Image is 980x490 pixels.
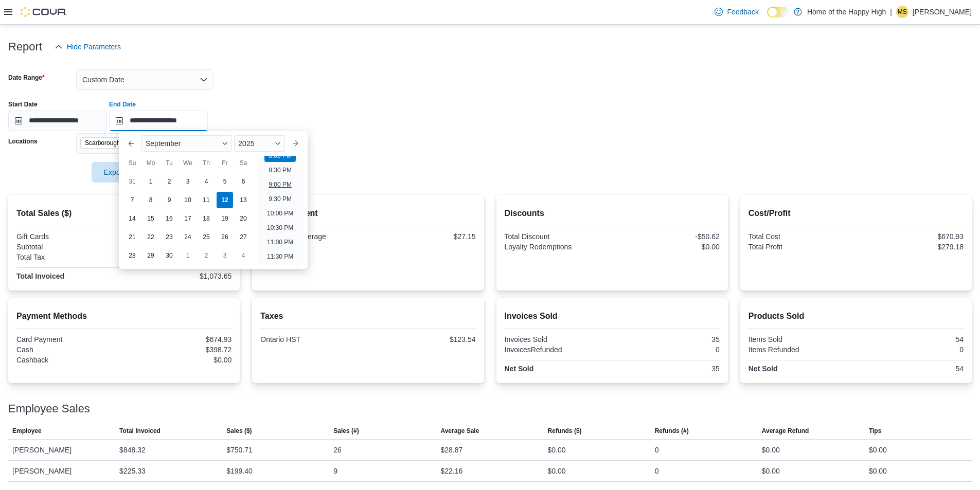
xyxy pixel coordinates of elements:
div: $22.16 [440,465,462,477]
div: $28.87 [440,444,462,456]
div: Th [198,155,215,171]
strong: Net Sold [505,365,534,373]
div: $0.00 [548,444,566,456]
div: Fr [217,155,233,171]
li: 9:30 PM [264,193,296,205]
span: September [146,139,181,148]
li: 11:00 PM [263,236,297,248]
ul: Time [257,156,304,265]
div: 54 [858,365,964,373]
div: Items Sold [749,335,854,343]
div: 54 [858,335,964,343]
div: day-17 [180,210,196,227]
strong: Total Invoiced [16,272,64,280]
div: 0 [614,346,720,354]
div: Loyalty Redemptions [505,243,610,251]
li: 10:00 PM [263,207,297,220]
div: day-3 [180,173,196,190]
span: Refunds ($) [548,427,582,435]
div: $848.32 [119,444,146,456]
div: $0.00 [762,465,780,477]
div: day-6 [235,173,252,190]
h2: Discounts [505,207,720,220]
span: Sales (#) [333,427,359,435]
h2: Invoices Sold [505,310,720,322]
img: Cova [21,7,67,17]
div: Transaction Average [260,232,366,241]
div: day-20 [235,210,252,227]
div: day-4 [235,247,252,264]
span: Refunds (#) [655,427,689,435]
div: Total Cost [749,232,854,241]
div: day-25 [198,229,215,245]
span: Scarborough - Cliffside - Friendly Stranger [85,138,165,148]
h2: Taxes [260,310,475,322]
div: $750.71 [226,444,253,456]
div: 35 [614,335,720,343]
li: 8:30 PM [264,164,296,176]
div: Mo [142,155,159,171]
div: $0.00 [548,465,566,477]
button: Custom Date [76,69,214,90]
div: day-7 [124,192,140,208]
div: day-11 [198,192,215,208]
div: 0 [655,444,659,456]
div: $0.00 [614,243,720,251]
div: day-8 [142,192,159,208]
h2: Cost/Profit [749,207,964,220]
div: day-16 [161,210,177,227]
div: day-18 [198,210,215,227]
div: Gift Cards [16,232,122,241]
div: Total Profit [749,243,854,251]
h2: Total Sales ($) [16,207,231,220]
span: Hide Parameters [67,42,121,52]
span: Export [98,162,143,183]
div: InvoicesRefunded [505,346,610,354]
div: Matthew Sanchez [896,6,908,18]
div: $279.18 [858,243,964,251]
div: 26 [333,444,342,456]
span: Dark Mode [767,17,768,18]
div: $199.40 [226,465,253,477]
div: day-31 [124,173,140,190]
div: Cashback [16,356,122,364]
div: day-1 [142,173,159,190]
li: 11:30 PM [263,250,297,263]
div: $0.00 [126,356,231,364]
span: 2025 [238,139,254,148]
label: Locations [8,137,38,146]
span: Average Sale [440,427,479,435]
button: Next month [287,135,304,152]
button: Hide Parameters [50,37,125,57]
button: Export [92,162,149,183]
div: day-26 [217,229,233,245]
div: day-23 [161,229,177,245]
div: Ontario HST [260,335,366,343]
div: day-21 [124,229,140,245]
div: day-12 [217,192,233,208]
div: day-13 [235,192,252,208]
div: day-27 [235,229,252,245]
div: $0.00 [869,444,887,456]
div: $225.33 [119,465,146,477]
span: MS [898,6,907,18]
div: day-15 [142,210,159,227]
p: | [890,6,892,18]
div: Button. Open the month selector. September is currently selected. [141,135,232,152]
input: Dark Mode [767,7,789,17]
div: [PERSON_NAME] [8,440,115,460]
div: day-24 [180,229,196,245]
label: Date Range [8,74,45,82]
div: 9 [333,465,337,477]
input: Press the down key to enter a popover containing a calendar. Press the escape key to close the po... [109,111,208,131]
div: $27.15 [370,232,475,241]
div: day-30 [161,247,177,264]
li: 9:00 PM [264,178,296,191]
li: 10:30 PM [263,222,297,234]
div: [PERSON_NAME] [8,461,115,481]
strong: Net Sold [749,365,778,373]
div: 35 [614,365,720,373]
p: Home of the Happy High [807,6,886,18]
h3: Report [8,41,42,53]
div: $398.72 [126,346,231,354]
